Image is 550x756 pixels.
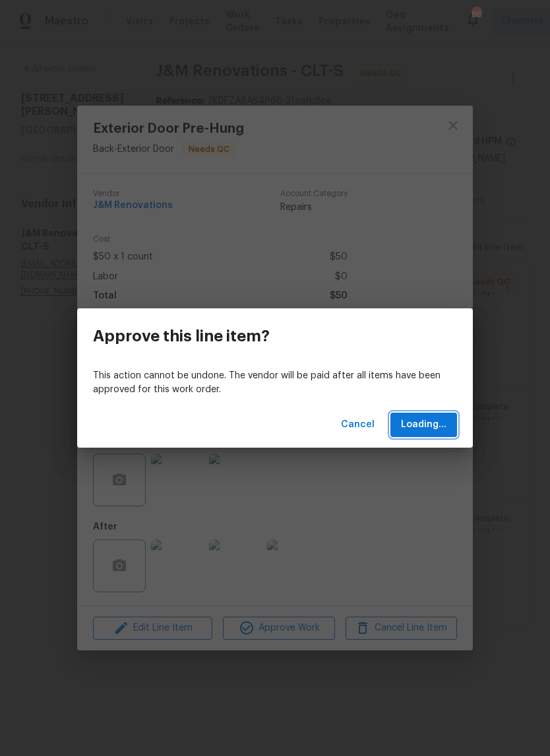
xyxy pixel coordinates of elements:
p: This action cannot be undone. The vendor will be paid after all items have been approved for this... [93,369,457,397]
h3: Approve this line item? [93,327,270,345]
span: Loading... [401,417,446,433]
button: Loading... [390,413,457,437]
button: Cancel [336,413,380,437]
span: Cancel [341,417,375,433]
